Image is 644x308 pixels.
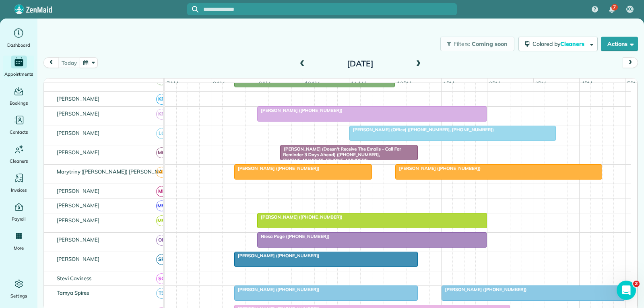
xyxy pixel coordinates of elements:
svg: Focus search [192,6,198,12]
span: Bookings [10,99,28,107]
button: Actions [601,37,638,51]
span: 9am [257,80,272,87]
span: [PERSON_NAME] ([PHONE_NUMBER]) [234,165,320,171]
span: [PERSON_NAME] [55,256,101,262]
span: Colored by [533,40,587,48]
span: [PERSON_NAME] ([PHONE_NUMBER]) [257,214,343,220]
span: [PERSON_NAME] (Doesn't Receive The Emails - Call For Reminder 3 Days Ahead) ([PHONE_NUMBER], [PHO... [280,146,401,163]
span: [PERSON_NAME] ([PHONE_NUMBER]) [441,287,527,292]
span: [PERSON_NAME] ([PHONE_NUMBER]) [234,253,320,258]
span: MM [156,215,167,226]
div: 7 unread notifications [603,1,620,19]
span: Settings [10,292,27,300]
span: [PERSON_NAME] ([PHONE_NUMBER]) [395,165,481,171]
span: SC [156,273,167,284]
span: 10am [303,80,321,87]
span: Cleaners [10,157,28,165]
span: Niesa Page ([PHONE_NUMBER]) [257,234,330,239]
span: [PERSON_NAME] (Office) ([PHONE_NUMBER], [PHONE_NUMBER]) [349,127,494,132]
span: Filters: [454,40,471,48]
span: SR [156,254,167,265]
span: 2 [633,281,640,287]
span: 7 [613,4,616,10]
span: 11am [349,80,367,87]
span: 12pm [395,80,413,87]
span: 4pm [580,80,594,87]
span: 7am [165,80,180,87]
span: [PERSON_NAME] [55,188,101,194]
span: Appointments [4,70,33,78]
a: Invoices [3,172,34,194]
a: Contacts [3,114,34,136]
span: TS [156,288,167,299]
span: More [14,244,24,252]
span: MG [156,147,167,158]
span: ML [156,186,167,197]
span: Cleaners [560,40,586,48]
span: [PERSON_NAME] [55,217,101,223]
span: [PERSON_NAME] ([PHONE_NUMBER]) [234,287,320,292]
span: [PERSON_NAME] [55,236,101,243]
span: 2pm [487,80,502,87]
span: 1pm [442,80,456,87]
a: Appointments [3,56,34,78]
span: KR [156,109,167,120]
span: KR [156,94,167,105]
span: 8am [211,80,226,87]
span: ME [156,167,167,178]
span: Coming soon [472,40,508,48]
a: Payroll [3,201,34,223]
span: 3pm [534,80,548,87]
span: 5pm [625,80,640,87]
span: Tamya Spires [55,289,91,296]
span: Stevi Caviness [55,275,93,281]
a: Bookings [3,85,34,107]
span: [PERSON_NAME] [55,110,101,117]
button: next [623,57,638,68]
span: OR [156,235,167,246]
a: Dashboard [3,27,34,49]
span: KC [627,6,633,12]
span: Dashboard [7,41,30,49]
span: Marytriny ([PERSON_NAME]) [PERSON_NAME] [55,168,173,175]
iframe: Intercom live chat [617,281,636,300]
span: [PERSON_NAME] ([PHONE_NUMBER]) [257,107,343,113]
span: [PERSON_NAME] [55,130,101,136]
span: [PERSON_NAME] [55,149,101,155]
span: MM [156,201,167,211]
span: Invoices [11,186,27,194]
span: [PERSON_NAME] [55,95,101,102]
span: [PERSON_NAME] [55,202,101,209]
button: prev [43,57,59,68]
button: Colored byCleaners [518,37,598,51]
span: LC [156,128,167,139]
button: Focus search [187,6,198,12]
span: Contacts [10,128,28,136]
span: Payroll [12,215,26,223]
h2: [DATE] [310,59,411,68]
a: Settings [3,277,34,300]
a: Cleaners [3,143,34,165]
button: today [58,57,80,68]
